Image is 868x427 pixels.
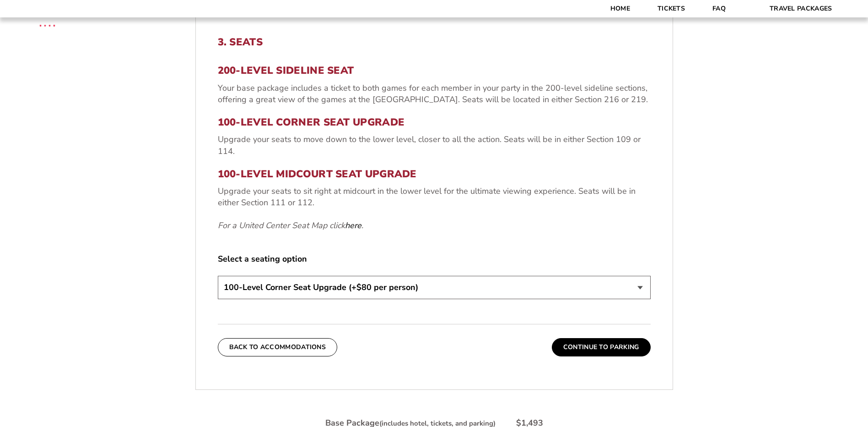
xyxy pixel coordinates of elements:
[218,82,651,105] p: Your base package includes a ticket to both games for each member in your party in the 200-level ...
[218,116,651,128] h3: 100-Level Corner Seat Upgrade
[218,36,651,48] h2: 3. Seats
[218,338,338,356] button: Back To Accommodations
[218,168,651,180] h3: 100-Level Midcourt Seat Upgrade
[27,5,67,44] img: CBS Sports Thanksgiving Classic
[218,65,651,77] h3: 200-Level Sideline Seat
[218,186,651,208] p: Upgrade your seats to sit right at midcourt in the lower level for the ultimate viewing experienc...
[552,338,651,356] button: Continue To Parking
[218,253,651,265] label: Select a seating option
[218,134,651,157] p: Upgrade your seats to move down to the lower level, closer to all the action. Seats will be in ei...
[218,220,363,231] em: For a United Center Seat Map click .
[345,220,361,231] a: here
